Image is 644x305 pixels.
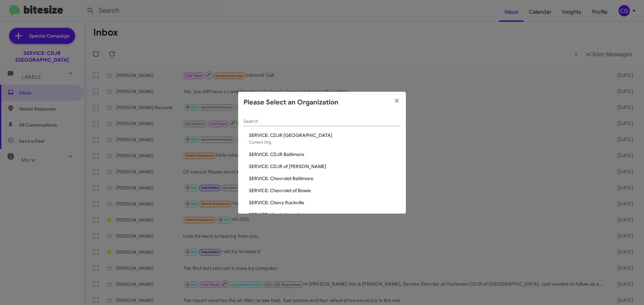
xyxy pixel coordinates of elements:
h2: Please Select an Organization [244,97,338,108]
span: SERVICE: CDJR [GEOGRAPHIC_DATA] [249,132,400,139]
span: SERVICE: CDJR Baltimore [249,151,400,158]
span: SERVICE: Honda Laurel [249,211,400,218]
span: SERVICE: CDJR of [PERSON_NAME] [249,163,400,170]
span: SERVICE: Chevrolet of Bowie [249,187,400,194]
span: Current Org [249,140,271,145]
span: SERVICE: Chevy Rockville [249,199,400,206]
span: SERVICE: Chevrolet Baltimore [249,175,400,182]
